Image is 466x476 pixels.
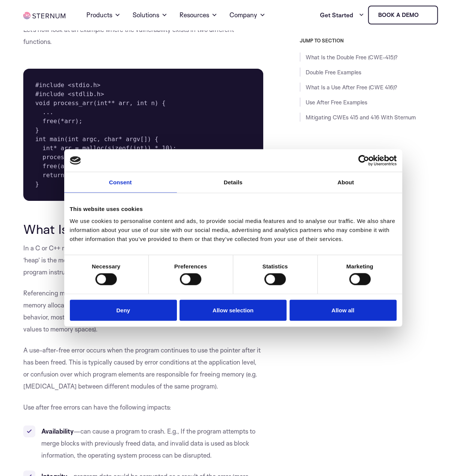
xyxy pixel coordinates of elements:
[262,263,288,269] strong: Statistics
[229,2,265,29] a: Company
[133,2,167,29] a: Solutions
[23,24,263,48] p: Let’s now look at an example where the vulnerability exists in two different functions.
[306,84,397,91] a: What Is a Use After Free (CWE 416)?
[306,99,367,106] a: Use After Free Examples
[23,344,263,392] p: A use-after-free error occurs when the program continues to use the pointer after it has been fre...
[320,8,364,23] a: Get Started
[41,427,74,435] strong: Availability
[290,300,397,321] button: Allow all
[306,114,415,121] a: Mitigating CWEs 415 and 416 With Sternum
[346,263,373,269] strong: Marketing
[86,2,121,29] a: Products
[23,12,65,19] img: sternum iot
[179,300,287,321] button: Allow selection
[23,287,263,335] p: Referencing memory after it has been “freed” may cause a program to crash. Using memory allocated...
[70,216,397,243] div: We use cookies to personalise content and ads, to provide social media features and to analyse ou...
[368,6,438,24] a: Book a demo
[306,69,361,76] a: Double Free Examples
[23,69,263,201] pre: #include <stdio.h> #include <stdlib.h> void process_arr(int** arr, int n) { ... free(*arr); } int...
[177,172,290,193] a: Details
[331,155,397,166] a: Usercentrics Cookiebot - opens in a new window
[23,401,263,413] p: Use after free errors can have the following impacts:
[290,172,402,193] a: About
[70,204,397,213] div: This website uses cookies
[306,54,397,61] a: What Is the Double Free (CWE-415)?
[64,172,177,193] a: Consent
[92,263,121,269] strong: Necessary
[70,300,177,321] button: Deny
[23,242,263,278] p: In a C or C++ memory is allocated when program instructions are executed. The ‘heap’ is the memor...
[23,222,263,236] h2: What Is a Use After Free (CWE 416)?
[23,425,263,461] li: —can cause a program to crash. E.g., If the program attempts to merge blocks with previously free...
[300,38,443,44] h3: JUMP TO SECTION
[179,2,217,29] a: Resources
[422,12,428,18] img: sternum iot
[174,263,207,269] strong: Preferences
[70,156,81,164] img: logo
